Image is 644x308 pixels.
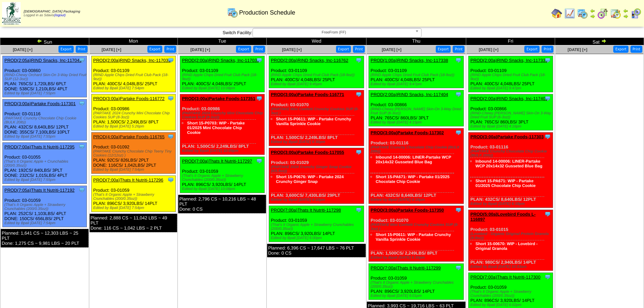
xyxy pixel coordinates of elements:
[544,57,551,64] img: Tooltip
[630,46,642,53] button: Print
[470,149,552,158] div: (PARTAKE Crunchy Chocolate Chip Cookie (BULK 20lb))
[371,265,440,270] a: PROD(7:00a)Thats It Nutriti-117299
[470,212,535,222] a: PROD(5:00a)Lovebird Foods L-116897
[180,56,264,92] div: Product: 03-01109 PLAN: 400CS / 4,048LBS / 25PLT
[276,117,351,126] a: Short 15-P0611: WIP - Partake Crunchy Vanilla Sprinkle Cookie
[470,202,552,206] div: Edited by Bpali [DATE] 6:18pm
[469,133,553,208] div: Product: 03-01116 PLAN: 432CS / 8,640LBS / 12PLT
[544,95,551,102] img: Tooltip
[613,46,628,53] button: Export
[4,188,74,193] a: PROD(7:05a)Thats It Nutriti-117192
[371,198,463,202] div: Edited by Bpali [DATE] 6:18pm
[455,91,462,98] img: Tooltip
[371,58,448,63] a: PROD(1:00a)RIND Snacks, Inc-117338
[78,100,85,107] img: Tooltip
[182,111,264,119] div: (PARTAKE 2024 Crunchy Mini Chocolate Chip Cookies SUP (8-3oz))
[271,92,344,97] a: PROD(3:00a)Partake Foods-116771
[93,86,175,90] div: Edited by Bpali [DATE] 7:54pm
[371,208,444,213] a: PROD(3:00a)Partake Foods-117350
[469,56,553,92] div: Product: 03-01109 PLAN: 400CS / 4,048LBS / 25PLT
[470,58,548,63] a: PROD(2:00a)RIND Snacks, Inc-117339
[601,38,606,44] img: arrowright.gif
[479,47,498,52] span: [DATE] [+]
[180,157,264,193] div: Product: 03-01059 PLAN: 896CS / 3,920LBS / 14PLT
[3,56,87,97] div: Product: 03-00860 PLAN: 765CS / 1,720LBS / 6PLT DONE: 538CS / 1,210LBS / 4PLT
[366,38,466,45] td: Thu
[182,149,264,153] div: Edited by Bpali [DATE] 10:08pm
[470,111,552,119] div: (RIND-Chewy [PERSON_NAME] Skin-On 3-Way Dried Fruit SUP (6-3oz))
[89,38,178,45] td: Mon
[54,14,66,17] a: (logout)
[371,92,448,97] a: PROD(2:00a)RIND Snacks, Inc-117404
[564,8,575,19] img: line_graph.gif
[453,46,464,53] button: Print
[475,241,538,251] a: Short 15-00670: WIP - Lovebird - Original Granola
[167,133,174,140] img: Tooltip
[93,58,171,63] a: PROD(2:00a)RIND Snacks, Inc-117031
[4,58,82,63] a: PROD(2:05a)RIND Snacks, Inc-117041
[469,210,553,271] div: Product: 03-01015 PLAN: 980CS / 2,940LBS / 14PLT
[271,223,363,231] div: (That's It Organic Apple + Strawberry Crunchables (200/0.35oz))
[3,186,87,227] div: Product: 03-01059 PLAN: 252CS / 1,103LBS / 4PLT DONE: 150CS / 656LBS / 2PLT
[190,47,210,52] a: [DATE] [+]
[369,206,463,262] div: Product: 03-01070 PLAN: 1,500CS / 2,249LBS / 8PLT
[267,38,366,45] td: Wed
[470,290,552,298] div: (That's It Organic Apple + Strawberry Crunchables (200/0.35oz))
[355,91,362,98] img: Tooltip
[256,57,263,64] img: Tooltip
[371,107,463,115] div: (RIND-Chewy [PERSON_NAME] Skin-On 3-Way Dried Fruit SUP (6-3oz))
[271,82,363,86] div: Edited by Bpali [DATE] 9:45pm
[524,46,540,53] button: Export
[269,148,364,204] div: Product: 03-01029 PLAN: 3,600CS / 7,430LBS / 29PLT
[0,38,89,45] td: Sun
[455,129,462,136] img: Tooltip
[78,57,85,64] img: Tooltip
[37,38,42,44] img: arrowleft.gif
[551,8,562,19] img: home.gif
[371,130,444,135] a: PROD(3:00a)Partake Foods-117302
[568,47,587,52] span: [DATE] [+]
[4,178,87,182] div: Edited by Bpali [DATE] 7:55pm
[276,174,344,184] a: Short 15-P0676: WIP - Partake 2024 Crunchy Ginger Snap
[544,211,551,217] img: Tooltip
[93,168,175,172] div: Edited by Bpali [DATE] 7:54pm
[470,134,544,139] a: PROD(3:00a)Partake Foods-117303
[371,73,463,77] div: (RIND Apple Chips Dried Fruit Club Pack (18-9oz))
[369,56,463,88] div: Product: 03-01109 PLAN: 400CS / 4,048LBS / 25PLT
[2,2,21,25] img: zoroco-logo-small.webp
[4,91,87,95] div: Edited by Bpali [DATE] 7:55pm
[271,58,348,63] a: PROD(2:00a)RIND Snacks, Inc-116762
[470,303,552,307] div: Edited by Bpali [DATE] 6:02pm
[91,56,175,92] div: Product: 03-01109 PLAN: 400CS / 4,048LBS / 25PLT
[269,206,364,242] div: Product: 03-01059 PLAN: 896CS / 3,920LBS / 14PLT
[470,265,552,269] div: Edited by Bpali [DATE] 10:53am
[355,207,362,213] img: Tooltip
[147,46,163,53] button: Export
[93,124,175,128] div: Edited by Bpali [DATE] 5:26pm
[623,8,628,14] img: arrowleft.gif
[544,133,551,140] img: Tooltip
[182,58,259,63] a: PROD(2:00a)RIND Snacks, Inc-117032
[597,8,608,19] img: calendarblend.gif
[382,47,401,52] a: [DATE] [+]
[24,10,80,14] span: [DEMOGRAPHIC_DATA] Packaging
[376,174,449,184] a: Short 15-PA671: WIP - Partake 01/2025 Chocolate Chip Cookie
[455,57,462,64] img: Tooltip
[436,46,451,53] button: Export
[102,47,121,52] a: [DATE] [+]
[271,150,344,155] a: PROD(3:00a)Partake Foods-117055
[256,158,263,164] img: Tooltip
[227,7,238,18] img: calendarprod.gif
[182,73,264,81] div: (RIND Apple Chips Dried Fruit Club Pack (18-9oz))
[267,244,366,257] div: Planned: 6,396 CS ~ 17,647 LBS ~ 76 PLT Done: 0 CS
[4,101,76,106] a: PROD(3:00a)Partake Foods-117301
[93,111,175,119] div: (PARTAKE 2024 Crunchy Mini Chocolate Chip Cookies SUP (8-3oz))
[13,47,32,52] a: [DATE] [+]
[269,56,364,88] div: Product: 03-01109 PLAN: 400CS / 4,048LBS / 25PLT
[180,94,264,155] div: Product: 03-00986 PLAN: 1,500CS / 2,249LBS / 8PLT
[630,8,641,19] img: calendarcustomer.gif
[187,121,245,135] a: Short 15-P0703: WIP - Partake 01/2025 Mini Chocolate Chip Cookie
[371,281,463,289] div: (That's It Organic Apple + Strawberry Crunchables (200/0.35oz))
